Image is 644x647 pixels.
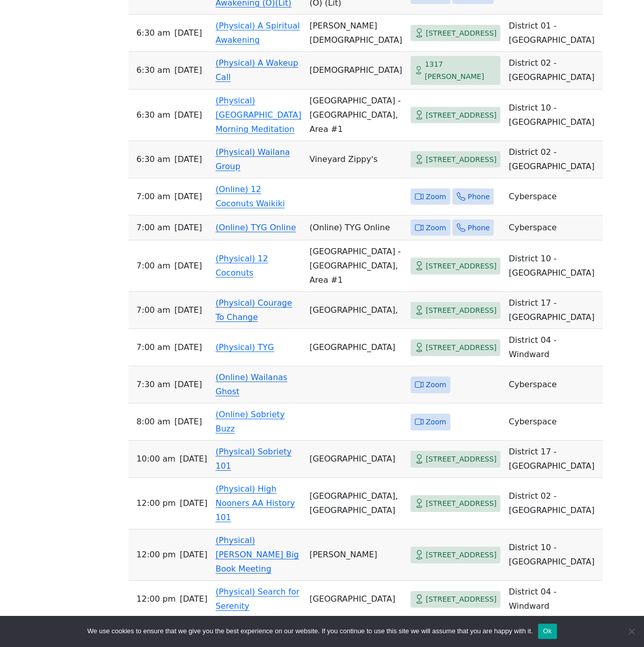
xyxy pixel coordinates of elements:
td: [GEOGRAPHIC_DATA], [305,292,406,329]
span: Zoom [426,416,446,428]
td: [GEOGRAPHIC_DATA] - [GEOGRAPHIC_DATA], Area #1 [305,90,406,141]
a: (Physical) Sobriety 101 [216,447,292,471]
span: 1317 [PERSON_NAME] [425,58,497,83]
a: (Physical) High Nooners AA History 101 [216,484,295,522]
td: District 10 - [GEOGRAPHIC_DATA] [504,240,602,292]
span: 10:00 AM [137,452,176,466]
a: (Online) 12 Coconuts Waikiki [216,184,285,208]
span: [DATE] [179,452,207,466]
td: [PERSON_NAME][DEMOGRAPHIC_DATA] [305,15,406,52]
span: [DATE] [174,63,202,77]
span: 12:00 PM [137,548,176,562]
td: Vineyard Zippy's [305,141,406,178]
span: [DATE] [174,303,202,317]
span: No [626,626,636,636]
span: [DATE] [174,190,202,204]
td: District 01 - [GEOGRAPHIC_DATA] [504,15,602,52]
td: [GEOGRAPHIC_DATA], [GEOGRAPHIC_DATA] [305,478,406,529]
span: [STREET_ADDRESS] [426,497,497,510]
span: [DATE] [174,152,202,167]
span: [DATE] [174,26,202,40]
a: (Physical) Search for Serenity [216,587,300,611]
a: (Physical) TYG [216,342,274,352]
span: 7:00 AM [137,221,170,235]
td: District 17 - [GEOGRAPHIC_DATA] [504,292,602,329]
a: (Physical) 12 Coconuts [216,254,268,278]
span: [DATE] [174,415,202,429]
a: (Physical) A Wakeup Call [216,58,298,82]
a: (Physical) Wailana Group [216,147,290,171]
td: [GEOGRAPHIC_DATA] [305,329,406,366]
span: [DATE] [174,221,202,235]
span: [STREET_ADDRESS] [426,549,497,561]
span: 7:00 AM [137,303,170,317]
span: Zoom [426,222,446,234]
span: [STREET_ADDRESS] [426,453,497,466]
span: We use cookies to ensure that we give you the best experience on our website. If you continue to ... [87,626,532,636]
td: District 04 - Windward [504,581,602,618]
span: 6:30 AM [137,152,170,167]
td: Cyberspace [504,366,602,403]
span: [DATE] [179,548,207,562]
td: District 02 - [GEOGRAPHIC_DATA] [504,478,602,529]
span: 7:00 AM [137,340,170,355]
td: [PERSON_NAME] [305,529,406,581]
span: [DATE] [174,108,202,122]
td: [DEMOGRAPHIC_DATA] [305,52,406,90]
span: 6:30 AM [137,26,170,40]
span: 6:30 AM [137,108,170,122]
td: Cyberspace [504,215,602,241]
span: [STREET_ADDRESS] [426,153,497,166]
span: [STREET_ADDRESS] [426,341,497,354]
td: District 04 - Windward [504,329,602,366]
span: 12:00 PM [137,496,176,510]
td: District 10 - [GEOGRAPHIC_DATA] [504,529,602,581]
td: District 02 - [GEOGRAPHIC_DATA] [504,52,602,90]
td: (Online) TYG Online [305,215,406,241]
span: 7:00 AM [137,259,170,273]
span: [DATE] [174,259,202,273]
span: [DATE] [179,592,207,606]
td: [GEOGRAPHIC_DATA] [305,581,406,618]
span: 7:00 AM [137,190,170,204]
span: Phone [468,191,490,203]
span: [STREET_ADDRESS] [426,109,497,122]
td: [GEOGRAPHIC_DATA] - [GEOGRAPHIC_DATA], Area #1 [305,240,406,292]
span: [DATE] [174,340,202,355]
span: 6:30 AM [137,63,170,77]
span: [STREET_ADDRESS] [426,27,497,40]
span: 8:00 AM [137,415,170,429]
a: (Physical) [PERSON_NAME] Big Book Meeting [216,535,299,574]
span: [STREET_ADDRESS] [426,304,497,317]
span: [STREET_ADDRESS] [426,593,497,606]
td: Cyberspace [504,403,602,441]
a: (Online) Wailanas Ghost [216,372,288,396]
a: (Physical) [GEOGRAPHIC_DATA] Morning Meditation [216,96,301,134]
a: (Physical) A Spiritual Awakening [216,21,300,45]
span: [STREET_ADDRESS] [426,260,497,273]
span: 12:00 PM [137,592,176,606]
td: District 10 - [GEOGRAPHIC_DATA] [504,90,602,141]
span: Zoom [426,379,446,391]
td: [GEOGRAPHIC_DATA] [305,441,406,478]
td: District 02 - [GEOGRAPHIC_DATA] [504,141,602,178]
span: Zoom [426,191,446,203]
span: [DATE] [174,378,202,392]
a: (Online) TYG Online [216,223,296,232]
a: (Physical) Courage To Change [216,298,292,322]
span: [DATE] [179,496,207,510]
td: District 17 - [GEOGRAPHIC_DATA] [504,441,602,478]
a: (Online) Sobriety Buzz [216,410,285,434]
span: 7:30 AM [137,378,170,392]
span: Phone [468,222,490,234]
td: Cyberspace [504,178,602,215]
button: Ok [538,624,557,639]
